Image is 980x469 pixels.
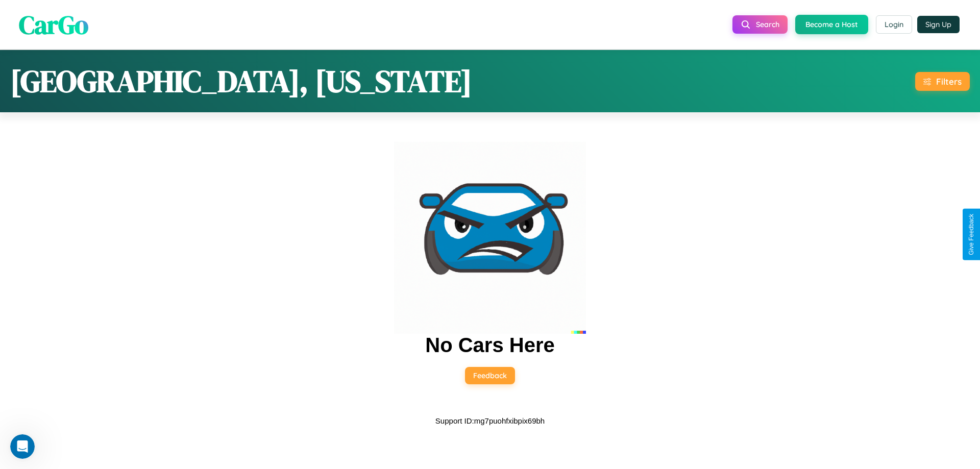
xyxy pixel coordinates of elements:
span: Search [756,20,779,29]
button: Feedback [465,367,515,384]
h2: No Cars Here [425,334,554,357]
button: Search [732,15,788,34]
iframe: Intercom live chat [10,434,35,459]
button: Login [876,15,912,34]
div: Give Feedback [968,214,975,255]
h1: [GEOGRAPHIC_DATA], [US_STATE] [10,60,472,102]
button: Become a Host [795,15,868,34]
span: CarGo [19,7,88,42]
button: Sign Up [917,16,960,33]
img: car [394,142,586,334]
div: Filters [936,76,962,87]
p: Support ID: mg7puohfxibpix69bh [435,414,545,428]
button: Filters [915,72,970,91]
